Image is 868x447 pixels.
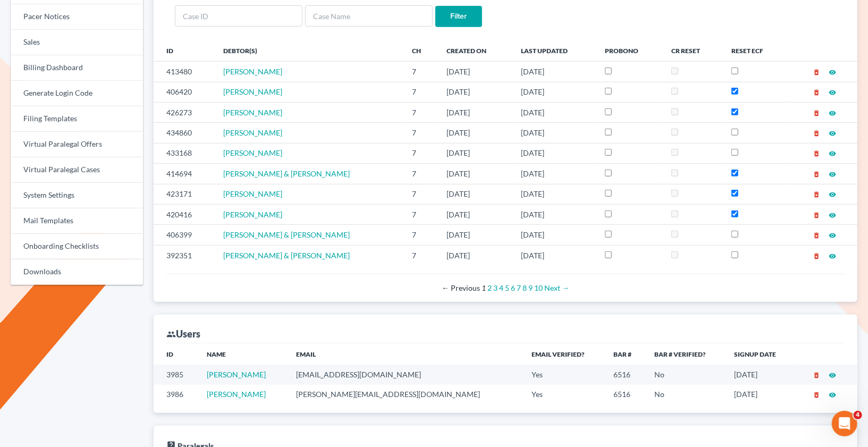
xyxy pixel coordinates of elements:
[829,89,836,96] i: visibility
[726,343,795,365] th: Signup Date
[404,123,438,143] td: 7
[435,6,482,27] input: Filter
[813,372,820,379] i: delete_forever
[224,169,350,178] span: [PERSON_NAME] & [PERSON_NAME]
[854,411,862,419] span: 4
[482,283,486,292] em: Page 1
[404,225,438,245] td: 7
[438,102,513,122] td: [DATE]
[224,251,350,260] span: [PERSON_NAME] & [PERSON_NAME]
[646,365,726,384] td: No
[11,4,143,30] a: Pacer Notices
[154,40,215,61] th: ID
[207,390,266,399] a: [PERSON_NAME]
[646,343,726,365] th: Bar # Verified?
[726,365,795,384] td: [DATE]
[404,164,438,184] td: 7
[813,108,820,117] a: delete_forever
[813,252,820,260] i: delete_forever
[154,365,198,384] td: 3985
[829,169,836,178] a: visibility
[224,87,283,96] a: [PERSON_NAME]
[829,232,836,239] i: visibility
[829,212,836,219] i: visibility
[813,370,820,379] a: delete_forever
[154,143,215,163] td: 433168
[813,87,820,96] a: delete_forever
[224,210,283,219] a: [PERSON_NAME]
[813,169,820,178] a: delete_forever
[487,283,492,292] a: Page 2
[175,5,302,27] input: Case ID
[513,245,597,265] td: [DATE]
[493,283,498,292] a: Page 3
[154,102,215,122] td: 426273
[528,283,533,292] a: Page 9
[404,143,438,163] td: 7
[829,390,836,399] a: visibility
[829,87,836,96] a: visibility
[438,123,513,143] td: [DATE]
[813,210,820,219] a: delete_forever
[829,171,836,178] i: visibility
[513,143,597,163] td: [DATE]
[813,109,820,117] i: delete_forever
[11,81,143,106] a: Generate Login Code
[288,385,523,404] td: [PERSON_NAME][EMAIL_ADDRESS][DOMAIN_NAME]
[154,62,215,82] td: 413480
[224,128,283,137] span: [PERSON_NAME]
[829,69,836,76] i: visibility
[832,411,857,436] iframe: Intercom live chat
[513,225,597,245] td: [DATE]
[438,62,513,82] td: [DATE]
[813,148,820,157] a: delete_forever
[166,327,200,340] div: Users
[813,67,820,76] a: delete_forever
[404,62,438,82] td: 7
[198,343,288,365] th: Name
[224,108,283,117] a: [PERSON_NAME]
[829,108,836,117] a: visibility
[513,82,597,102] td: [DATE]
[829,372,836,379] i: visibility
[513,40,597,61] th: Last Updated
[513,123,597,143] td: [DATE]
[829,148,836,157] a: visibility
[511,283,515,292] a: Page 6
[154,385,198,404] td: 3986
[829,230,836,239] a: visibility
[513,184,597,204] td: [DATE]
[813,171,820,178] i: delete_forever
[513,204,597,224] td: [DATE]
[726,385,795,404] td: [DATE]
[175,283,836,293] div: Pagination
[442,283,480,292] span: Previous page
[154,82,215,102] td: 406420
[523,283,527,292] a: Page 8
[438,40,513,61] th: Created On
[813,150,820,157] i: delete_forever
[224,148,283,157] a: [PERSON_NAME]
[829,130,836,137] i: visibility
[513,102,597,122] td: [DATE]
[154,123,215,143] td: 434860
[404,102,438,122] td: 7
[438,184,513,204] td: [DATE]
[438,225,513,245] td: [DATE]
[813,189,820,198] a: delete_forever
[404,40,438,61] th: Ch
[404,184,438,204] td: 7
[829,251,836,260] a: visibility
[829,189,836,198] a: visibility
[523,365,605,384] td: Yes
[11,183,143,208] a: System Settings
[438,164,513,184] td: [DATE]
[829,370,836,379] a: visibility
[288,343,523,365] th: Email
[404,82,438,102] td: 7
[166,330,176,339] i: group
[224,67,283,76] a: [PERSON_NAME]
[813,128,820,137] a: delete_forever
